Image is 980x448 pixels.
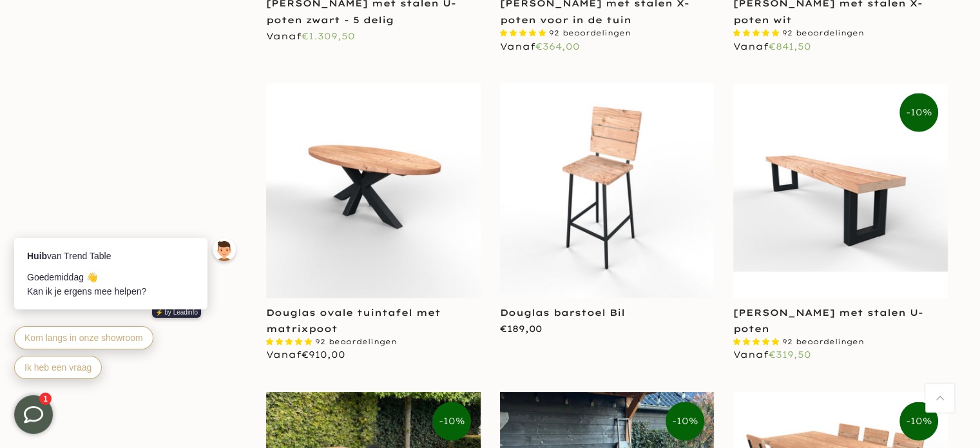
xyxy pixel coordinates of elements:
span: -10% [666,402,704,440]
span: 92 beoordelingen [782,28,864,37]
span: -10% [432,402,471,440]
a: Douglas barstoel Bil [500,306,625,318]
iframe: bot-iframe [1,176,253,395]
span: €189,00 [500,322,542,334]
span: -10% [899,93,938,131]
span: -10% [899,402,938,440]
a: Douglas ovale tuintafel met matrixpoot [266,306,441,334]
button: Ik heb een vraag [13,180,101,203]
a: [PERSON_NAME] met stalen U-poten [733,306,923,334]
span: €910,00 [302,348,345,360]
span: Vanaf [266,30,355,41]
span: Vanaf [733,40,811,52]
span: 4.87 stars [733,28,782,37]
span: Vanaf [500,40,580,52]
span: 4.87 stars [266,336,315,346]
span: 4.87 stars [500,28,549,37]
span: Vanaf [733,348,811,360]
img: Ovale douglas tuintafel - stalen matrixpoot zwart [266,83,481,298]
span: €319,50 [769,348,811,360]
span: 4.87 stars [733,336,782,346]
span: 92 beoordelingen [549,28,631,37]
span: €1.309,50 [302,30,355,41]
span: Vanaf [266,348,345,360]
a: Terug naar boven [925,384,954,413]
span: Ik heb een vraag [23,186,90,197]
span: 92 beoordelingen [782,336,864,346]
span: €364,00 [535,40,580,52]
span: €841,50 [769,40,811,52]
iframe: toggle-frame [1,382,66,447]
span: 92 beoordelingen [315,336,397,346]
